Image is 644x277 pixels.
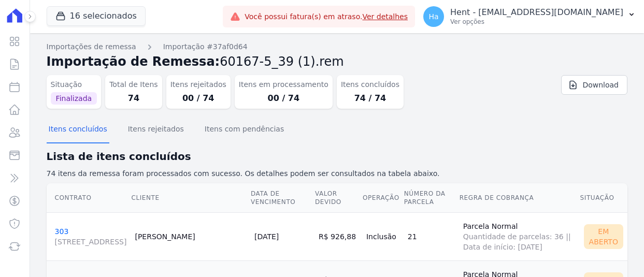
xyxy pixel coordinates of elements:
td: R$ 926,88 [314,212,362,260]
span: Você possui fatura(s) em atraso. [245,11,408,22]
div: Em Aberto [584,224,623,249]
dt: Situação [51,79,97,90]
span: [STREET_ADDRESS] [55,237,127,247]
th: Contrato [47,183,131,213]
a: Importações de remessa [47,41,136,52]
h2: Importação de Remessa: [47,52,627,71]
dt: Total de Itens [109,79,158,90]
button: 16 selecionados [47,6,146,26]
dt: Itens rejeitados [170,79,226,90]
button: Itens concluídos [47,116,109,143]
th: Cliente [131,183,250,213]
span: Ha [428,13,438,20]
td: Parcela Normal [459,212,580,260]
a: Download [561,75,627,95]
a: Importação #37af0d64 [163,41,248,52]
dd: 00 / 74 [239,92,328,105]
th: Regra de Cobrança [459,183,580,213]
button: Itens com pendências [203,116,286,143]
nav: Breadcrumb [47,41,627,52]
dd: 74 [109,92,158,105]
td: 21 [404,212,459,260]
td: [DATE] [250,212,314,260]
th: Data de Vencimento [250,183,314,213]
button: Itens rejeitados [126,116,186,143]
dt: Itens em processamento [239,79,328,90]
a: Ver detalhes [362,12,408,21]
dd: 74 / 74 [341,92,399,105]
span: 60167-5_39 (1).rem [220,54,344,69]
td: [PERSON_NAME] [131,212,250,260]
dd: 00 / 74 [170,92,226,105]
a: 303[STREET_ADDRESS] [55,227,127,247]
span: Quantidade de parcelas: 36 || Data de início: [DATE] [463,231,576,252]
th: Situação [580,183,627,213]
p: 74 itens da remessa foram processados com sucesso. Os detalhes podem ser consultados na tabela ab... [47,168,627,179]
th: Número da Parcela [404,183,459,213]
th: Valor devido [314,183,362,213]
h2: Lista de itens concluídos [47,149,627,164]
td: Inclusão [362,212,404,260]
span: Finalizada [51,92,97,105]
p: Ver opções [450,18,623,26]
p: Hent - [EMAIL_ADDRESS][DOMAIN_NAME] [450,7,623,18]
button: Ha Hent - [EMAIL_ADDRESS][DOMAIN_NAME] Ver opções [415,2,644,31]
th: Operação [362,183,404,213]
dt: Itens concluídos [341,79,399,90]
